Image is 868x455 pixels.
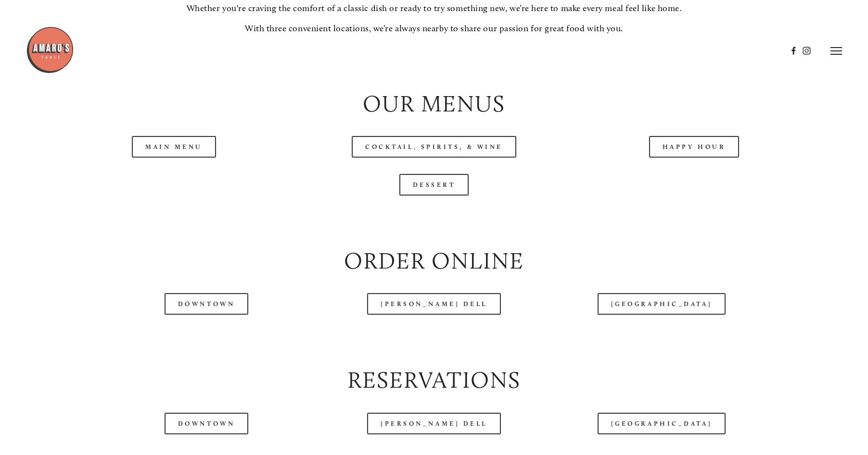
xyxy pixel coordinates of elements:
a: Downtown [165,413,248,434]
a: Cocktail, Spirits, & Wine [352,136,516,158]
a: [GEOGRAPHIC_DATA] [598,413,726,434]
a: Downtown [165,293,248,315]
a: [GEOGRAPHIC_DATA] [598,293,726,315]
a: [PERSON_NAME] Dell [367,413,501,434]
h2: Order Online [52,245,816,277]
a: Happy Hour [649,136,740,158]
a: Dessert [399,174,469,196]
h2: Our Menus [52,87,816,120]
a: Main Menu [132,136,216,158]
img: Amaro's Table [26,26,74,74]
a: [PERSON_NAME] Dell [367,293,501,315]
h2: Reservations [52,364,816,396]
